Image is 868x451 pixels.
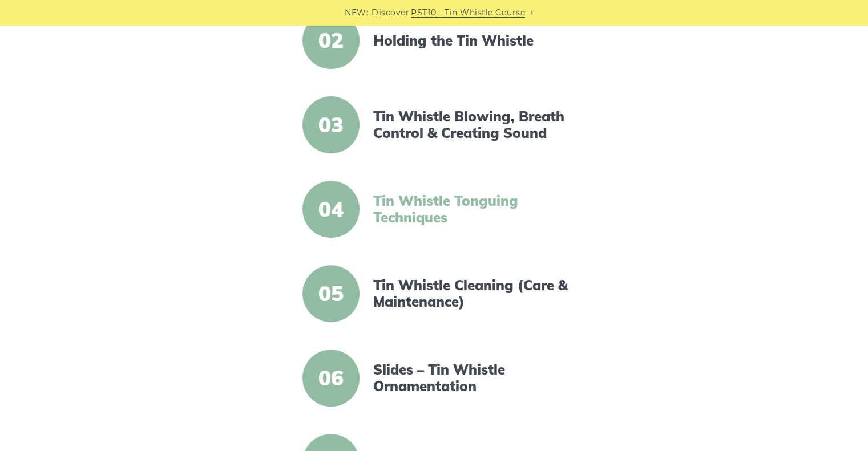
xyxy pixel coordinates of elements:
[372,6,409,19] span: Discover
[302,96,360,153] span: 03
[411,6,525,19] a: PST10 - Tin Whistle Course
[373,32,570,49] a: Holding the Tin Whistle
[302,12,360,69] span: 02
[373,193,570,226] a: Tin Whistle Tonguing Techniques
[373,108,570,141] a: Tin Whistle Blowing, Breath Control & Creating Sound
[302,350,360,407] span: 06
[345,6,368,19] span: NEW:
[373,277,570,310] a: Tin Whistle Cleaning (Care & Maintenance)
[302,265,360,322] span: 05
[373,361,570,395] a: Slides – Tin Whistle Ornamentation
[302,181,360,238] span: 04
